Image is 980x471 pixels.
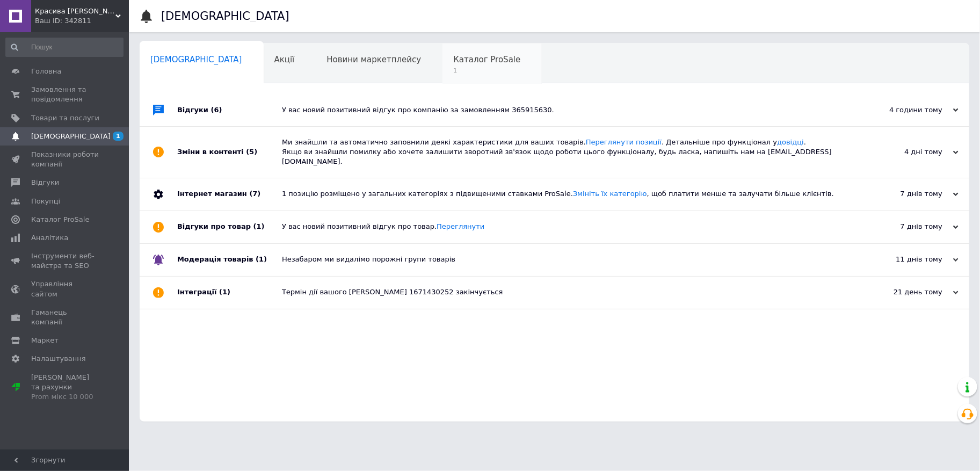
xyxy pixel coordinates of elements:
[177,178,282,211] div: Інтернет магазин
[256,255,267,263] span: (1)
[31,150,99,169] span: Показники роботи компанії
[282,287,851,297] div: Термін дії вашого [PERSON_NAME] 1671430252 закінчується
[177,211,282,243] div: Відгуки про товар
[31,113,99,123] span: Товари та послуги
[31,279,99,299] span: Управління сайтом
[851,287,959,297] div: 21 день тому
[177,94,282,126] div: Відгуки
[35,16,129,26] div: Ваш ID: 342811
[211,106,222,114] span: (6)
[326,55,421,64] span: Новини маркетплейсу
[31,215,89,224] span: Каталог ProSale
[31,233,68,243] span: Аналітика
[177,277,282,309] div: Інтеграції
[282,105,851,115] div: У вас новий позитивний відгук про компанію за замовленням 365915630.
[851,255,959,264] div: 11 днів тому
[31,67,61,76] span: Головна
[851,105,959,115] div: 4 години тому
[246,148,257,156] span: (5)
[31,336,59,345] span: Маркет
[851,189,959,199] div: 7 днів тому
[282,137,851,167] div: Ми знайшли та автоматично заповнили деякі характеристики для ваших товарів. . Детальніше про функ...
[573,190,647,198] a: Змініть їх категорію
[253,222,265,230] span: (1)
[177,127,282,178] div: Зміни в контенті
[282,255,851,264] div: Незабаром ми видалімо порожні групи товарів
[437,222,484,230] a: Переглянути
[586,138,662,146] a: Переглянути позиції
[31,178,59,187] span: Відгуки
[453,67,520,75] span: 1
[282,222,851,231] div: У вас новий позитивний відгук про товар.
[31,373,99,402] span: [PERSON_NAME] та рахунки
[5,38,124,57] input: Пошук
[31,354,86,364] span: Налаштування
[31,251,99,271] span: Інструменти веб-майстра та SEO
[274,55,295,64] span: Акції
[31,308,99,327] span: Гаманець компанії
[177,244,282,276] div: Модерація товарів
[31,132,111,141] span: [DEMOGRAPHIC_DATA]
[113,132,124,141] span: 1
[31,392,99,402] div: Prom мікс 10 000
[453,55,520,64] span: Каталог ProSale
[249,190,260,198] span: (7)
[150,55,242,64] span: [DEMOGRAPHIC_DATA]
[35,6,115,16] span: Красива Я
[777,138,804,146] a: довідці
[161,10,289,23] h1: [DEMOGRAPHIC_DATA]
[31,197,60,206] span: Покупці
[851,147,959,157] div: 4 дні тому
[31,85,99,104] span: Замовлення та повідомлення
[282,189,851,199] div: 1 позицію розміщено у загальних категоріях з підвищеними ставками ProSale. , щоб платити менше та...
[851,222,959,231] div: 7 днів тому
[219,288,230,296] span: (1)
